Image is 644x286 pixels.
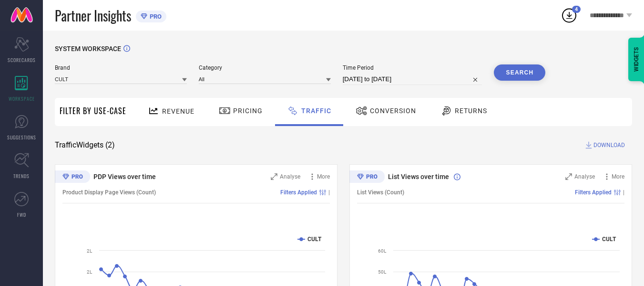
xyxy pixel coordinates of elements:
[62,189,156,196] span: Product Display Page Views (Count)
[357,189,404,196] span: List Views (Count)
[574,173,595,180] span: Analyse
[349,170,385,185] div: Premium
[55,140,115,150] span: Traffic Widgets ( 2 )
[55,6,131,25] span: Partner Insights
[378,269,387,275] text: 50L
[602,236,616,243] text: CULT
[55,64,187,71] span: Brand
[370,107,416,115] span: Conversion
[328,189,330,196] span: |
[623,189,624,196] span: |
[55,170,90,185] div: Premium
[162,107,194,115] span: Revenue
[565,173,572,180] svg: Zoom
[17,211,26,218] span: FWD
[343,64,482,71] span: Time Period
[271,173,277,180] svg: Zoom
[87,269,92,275] text: 2L
[87,248,92,254] text: 2L
[13,172,30,180] span: TRENDS
[317,173,330,180] span: More
[301,107,331,115] span: Traffic
[233,107,263,115] span: Pricing
[9,95,35,102] span: WORKSPACE
[343,74,482,85] input: Select time period
[280,189,317,196] span: Filters Applied
[378,248,387,254] text: 60L
[455,107,487,115] span: Returns
[7,134,36,141] span: SUGGESTIONS
[593,140,625,150] span: DOWNLOAD
[494,64,545,81] button: Search
[561,7,578,24] div: Open download list
[307,236,322,243] text: CULT
[388,173,449,180] span: List Views over time
[8,56,36,64] span: SCORECARDS
[147,13,162,20] span: PRO
[280,173,300,180] span: Analyse
[60,105,126,117] span: Filter By Use-Case
[55,45,121,53] span: SYSTEM WORKSPACE
[575,6,578,12] span: 4
[93,173,156,180] span: PDP Views over time
[199,64,331,71] span: Category
[575,189,612,196] span: Filters Applied
[612,173,624,180] span: More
